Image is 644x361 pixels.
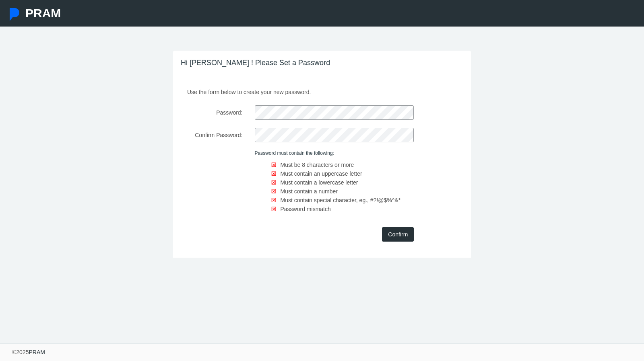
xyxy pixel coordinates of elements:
input: Confirm [382,227,414,242]
span: PRAM [25,6,61,20]
span: Must be 8 characters or more [281,162,354,168]
h3: Hi [PERSON_NAME] ! Please Set a Password [173,51,471,76]
label: Password: [175,105,249,120]
label: Confirm Password: [175,128,249,142]
span: Must contain special character, eg., #?!@$%^&* [281,197,401,203]
span: Must contain a lowercase letter [281,179,358,186]
div: © 2025 [12,348,45,357]
span: Password mismatch [281,206,331,212]
a: PRAM [29,349,45,355]
h6: Password must contain the following: [255,150,414,156]
img: Pram Partner [8,8,21,21]
span: Must contain a number [281,188,338,195]
p: Use the form below to create your new password. [181,85,463,96]
span: Must contain an uppercase letter [281,170,362,177]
